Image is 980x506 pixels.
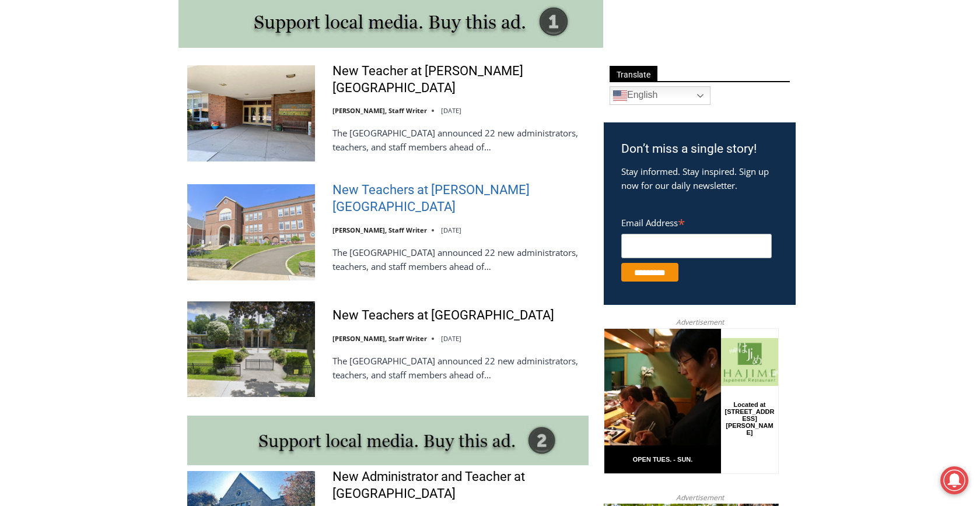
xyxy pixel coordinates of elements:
img: support local media, buy this ad [187,416,589,465]
span: Translate [610,66,657,82]
div: "I learned about the history of a place I’d honestly never considered even as a resident of [GEOG... [295,1,551,113]
label: Email Address [621,211,772,232]
img: New Teachers at Midland School [187,301,315,397]
a: New Teachers at [PERSON_NAME][GEOGRAPHIC_DATA] [332,182,589,215]
a: Intern @ [DOMAIN_NAME] [281,113,565,145]
span: Intern @ [DOMAIN_NAME] [305,116,541,142]
p: Stay informed. Stay inspired. Sign up now for our daily newsletter. [621,164,778,192]
time: [DATE] [441,334,461,343]
img: New Teachers at Milton School [187,184,315,280]
a: New Teacher at [PERSON_NAME][GEOGRAPHIC_DATA] [332,63,589,96]
a: New Administrator and Teacher at [GEOGRAPHIC_DATA] [332,469,589,502]
p: The [GEOGRAPHIC_DATA] announced 22 new administrators, teachers, and staff members ahead of… [332,354,589,382]
div: Located at [STREET_ADDRESS][PERSON_NAME] [120,73,171,139]
a: [PERSON_NAME], Staff Writer [332,106,427,115]
p: The [GEOGRAPHIC_DATA] announced 22 new administrators, teachers, and staff members ahead of… [332,245,589,273]
a: English [610,86,710,105]
a: Open Tues. - Sun. [PHONE_NUMBER] [1,117,117,145]
time: [DATE] [441,226,461,234]
a: New Teachers at [GEOGRAPHIC_DATA] [332,307,554,324]
a: [PERSON_NAME], Staff Writer [332,334,427,343]
span: Open Tues. - Sun. [PHONE_NUMBER] [3,120,114,164]
img: New Teacher at Osborn School [187,65,315,161]
span: Advertisement [664,492,736,503]
time: [DATE] [441,106,461,115]
p: The [GEOGRAPHIC_DATA] announced 22 new administrators, teachers, and staff members ahead of… [332,126,589,154]
h3: Don’t miss a single story! [621,140,778,159]
span: Advertisement [664,317,736,328]
a: [PERSON_NAME], Staff Writer [332,226,427,234]
img: en [613,89,627,103]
